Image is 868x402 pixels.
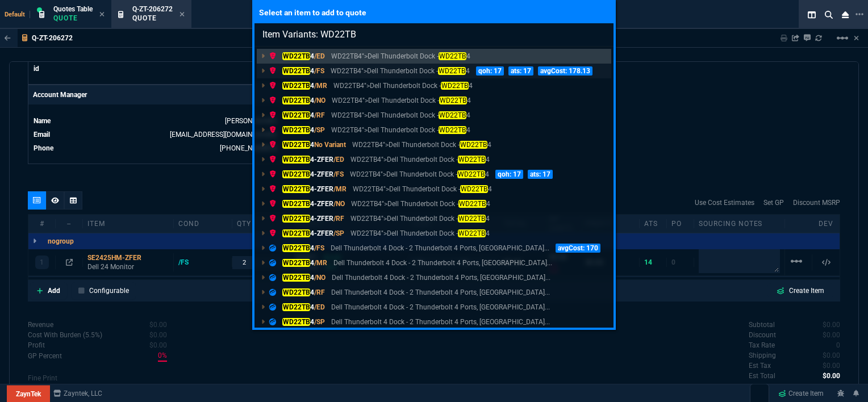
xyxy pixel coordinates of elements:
p: 4 [269,287,325,298]
p: Dell Thunderbolt Dock - <mark class= [331,125,470,135]
p: 4-ZFER [269,213,344,224]
p: Dell Thunderbolt Dock - <mark class= [331,66,469,76]
mark: WD22TB [439,111,466,119]
mark: WD22TB [458,215,485,223]
p: Dell Thunderbolt Dock - <mark class= [332,95,470,106]
p: Select an item to add to quote [254,2,614,23]
span: /FS [333,170,344,178]
p: ats: 17 [508,66,533,76]
mark: WD22TB [438,67,465,75]
span: /MR [314,259,327,267]
mark: WD22TB [458,229,485,237]
p: Dell Thunderbolt Dock - <mark class= [353,184,491,194]
mark: WD22TB [282,303,310,311]
input: Search... [254,23,614,46]
p: 4 [269,95,325,106]
mark: WD22TB [282,126,310,134]
p: 4-ZFER [269,199,345,209]
mark: WD22TB [282,97,310,104]
mark: WD22TB [282,259,310,267]
p: Dell Thunderbolt Dock - <mark class= [350,213,489,224]
p: Dell Thunderbolt 4 Dock - 2 Thunderbolt 4 Ports, Up to 5120 x 2880 Video Res, HDMI 2.0, DP 1.4, USB- [331,287,550,298]
p: 4-ZFER [269,169,344,179]
p: 4-ZFER [269,228,344,238]
p: Dell Thunderbolt Dock - <mark class= [352,140,491,150]
mark: WD22TB [458,156,485,164]
p: Dell Thunderbolt 4 Dock - 2 Thunderbolt 4 Ports, Up to 5120 x 2880 Video Res, HDMI 2.0, DP 1.4, USB- [331,243,549,253]
p: qoh: 17 [476,66,504,76]
mark: WD22TB [282,318,310,326]
p: Dell Thunderbolt 4 Dock - 2 Thunderbolt 4 Ports, Up to 5120 x 2880 Video Res, HDMI 2.0, DP 1.4, USB- [333,258,552,268]
span: /RF [314,288,325,296]
p: 4 [269,110,325,120]
p: 4 [269,66,324,76]
p: 4 [269,317,325,327]
mark: WD22TB [460,185,487,193]
p: ats: 17 [528,170,553,179]
p: avgCost: 178.13 [538,66,592,76]
span: No Variant [314,141,346,149]
span: /SP [314,126,325,134]
span: /MR [333,185,347,193]
p: 4 [269,140,346,150]
a: msbcCompanyName [50,388,106,399]
mark: WD22TB [439,52,466,60]
span: /RF [314,111,325,119]
span: /ED [314,52,325,60]
p: Dell Thunderbolt Dock - <mark class= [331,110,470,120]
mark: WD22TB [282,111,310,119]
mark: WD22TB [282,215,310,223]
p: 4-ZFER [269,184,347,194]
span: /SP [314,318,325,326]
span: /MR [314,82,327,90]
p: avgCost: 170 [556,244,600,253]
p: 4 [269,258,327,268]
mark: WD22TB [282,67,310,75]
span: /NO [333,200,345,208]
span: /FS [314,244,324,252]
mark: WD22TB [460,141,487,149]
mark: WD22TB [457,170,485,178]
mark: WD22TB [282,244,310,252]
span: /RF [333,215,344,223]
p: qoh: 17 [495,170,523,179]
p: Dell Thunderbolt 4 Dock - 2 Thunderbolt 4 Ports, Up to 5120 x 2880 Video Res, HDMI 2.0, DP 1.4, USB- [331,302,550,312]
p: Dell Thunderbolt Dock - <mark class= [333,81,472,91]
mark: WD22TB [282,170,310,178]
mark: WD22TB [282,274,310,282]
span: /ED [333,156,344,164]
mark: WD22TB [458,200,486,208]
p: 4 [269,51,325,61]
mark: WD22TB [282,185,310,193]
mark: WD22TB [282,200,310,208]
mark: WD22TB [282,82,310,90]
p: 4-ZFER [269,154,344,165]
p: Dell Thunderbolt Dock - <mark class= [350,169,489,179]
mark: WD22TB [282,141,310,149]
p: 4 [269,302,325,312]
p: Dell Thunderbolt Dock - <mark class= [350,228,489,238]
span: /NO [314,97,325,104]
p: Dell Thunderbolt Dock - <mark class= [350,154,489,165]
p: Dell Thunderbolt 4 Dock - 2 Thunderbolt 4 Ports, Up to 5120 x 2880 Video Res, HDMI 2.0, DP 1.4, USB- [332,273,550,283]
p: Dell Thunderbolt Dock - <mark class= [331,51,470,61]
p: Dell Thunderbolt Dock - <mark class= [351,199,490,209]
p: 4 [269,125,325,135]
p: 4 [269,81,327,91]
mark: WD22TB [282,288,310,296]
mark: WD22TB [439,97,466,104]
span: /ED [314,303,325,311]
span: /NO [314,274,325,282]
mark: WD22TB [282,156,310,164]
p: 4 [269,273,325,283]
a: Create Item [774,385,828,402]
mark: WD22TB [282,52,310,60]
mark: WD22TB [282,229,310,237]
mark: WD22TB [441,82,468,90]
mark: WD22TB [439,126,466,134]
p: Dell Thunderbolt 4 Dock - 2 Thunderbolt 4 Ports, Up to 5120 x 2880 Video Res, HDMI 2.0, DP 1.4, USB- [331,317,550,327]
span: /SP [333,229,344,237]
p: 4 [269,243,324,253]
span: /FS [314,67,324,75]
